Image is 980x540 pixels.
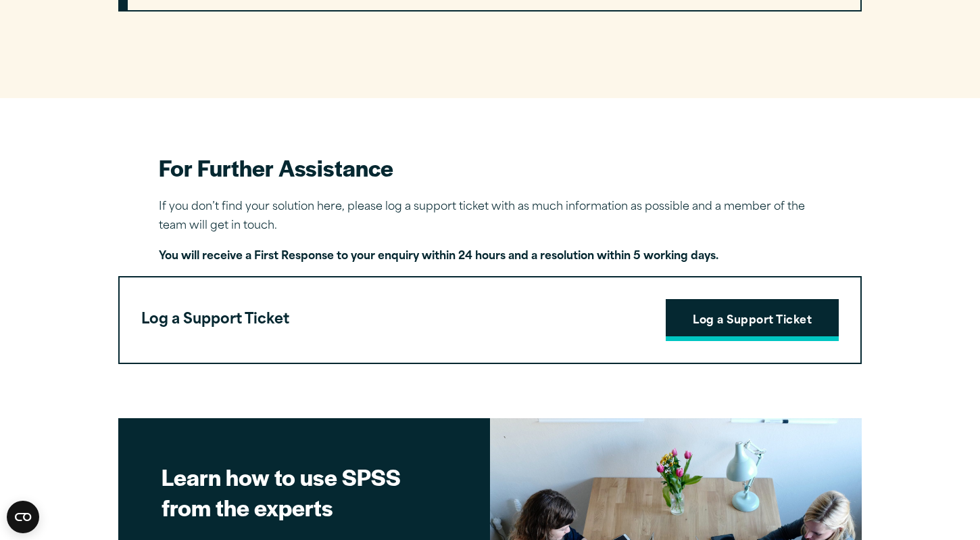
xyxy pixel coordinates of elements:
[162,462,447,522] h2: Learn how to use SPSS from the experts
[141,307,289,333] h3: Log a Support Ticket
[7,501,39,533] button: Open CMP widget
[159,152,821,183] h2: For Further Assistance
[159,251,718,262] strong: You will receive a First Response to your enquiry within 24 hours and a resolution within 5 worki...
[159,198,821,237] p: If you don’t find your solution here, please log a support ticket with as much information as pos...
[666,299,839,341] a: Log a Support Ticket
